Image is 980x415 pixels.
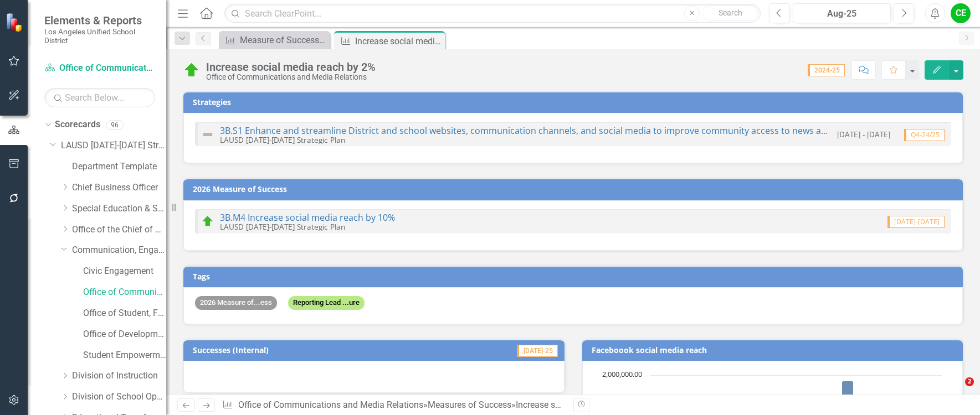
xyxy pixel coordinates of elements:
img: On Track [183,61,201,79]
small: LAUSD [DATE]-[DATE] Strategic Plan [220,134,345,145]
div: Increase social media reach by 2% [355,34,442,48]
input: Search ClearPoint... [224,4,761,23]
span: Q4-24/25 [904,129,945,141]
a: Measures of Success [428,400,511,410]
div: Increase social media reach by 2% [516,400,650,410]
span: [DATE]-[DATE] [887,216,945,228]
a: Division of School Operations [72,391,166,403]
a: Student Empowerment Unit [83,349,166,362]
a: LAUSD [DATE]-[DATE] Strategic Plan [61,139,166,152]
h3: 2026 Measure of Success [193,185,957,193]
a: 3B.M4 Increase social media reach by 10% [220,211,395,224]
h3: Successes (Internal) [193,346,428,354]
h3: Tags [193,272,957,281]
button: CE [951,3,971,23]
span: Elements & Reports [44,14,155,27]
img: Not Defined [201,128,214,141]
a: Civic Engagement [83,265,166,278]
a: Communication, Engagement & Collaboration [72,244,166,257]
a: Scorecards [55,118,100,131]
div: 96 [106,120,124,129]
a: Measure of Success - Scorecard Report [222,33,327,47]
div: » » [222,399,565,412]
button: Aug-25 [793,3,891,23]
a: Office of Development and Civic Engagement [83,328,166,341]
img: ClearPoint Strategy [6,13,25,32]
div: Aug-25 [797,7,887,20]
a: Office of Communications and Media Relations [238,400,423,410]
span: [DATE]-25 [517,345,558,357]
span: Search [719,8,742,17]
iframe: Intercom live chat [942,377,969,404]
input: Search Below... [44,88,155,107]
small: LAUSD [DATE]-[DATE] Strategic Plan [220,221,345,232]
a: Office of Student, Family and Community Engagement (SFACE) [83,307,166,320]
a: Special Education & Specialized Programs [72,203,166,215]
h3: Faceboook social media reach [592,346,958,354]
small: Los Angeles Unified School District [44,27,155,45]
span: 2024-25 [808,64,845,76]
a: Chief Business Officer [72,181,166,194]
div: Measure of Success - Scorecard Report [240,33,327,47]
text: 2,000,000.00 [602,369,642,379]
span: Reporting Lead ...ure [288,296,365,310]
span: 2026 Measure of...ess [195,296,277,310]
a: Office of Communications and Media Relations [83,286,166,299]
a: Department Template [72,160,166,173]
small: [DATE] - [DATE] [837,129,890,139]
div: Office of Communications and Media Relations [206,73,376,81]
div: Increase social media reach by 2% [206,61,376,73]
button: Search [702,6,758,21]
a: Office of Communications and Media Relations [44,62,155,75]
a: 3B.S1 Enhance and streamline District and school websites, communication channels, and social med... [220,124,884,137]
img: On Track [201,215,214,228]
h3: Strategies [193,98,957,106]
a: Division of Instruction [72,370,166,382]
a: Office of the Chief of Staff [72,224,166,236]
span: 2 [965,377,974,386]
